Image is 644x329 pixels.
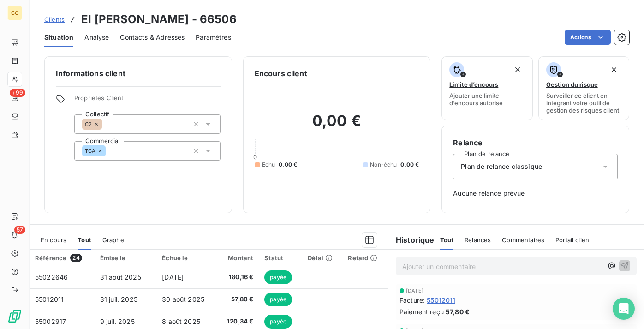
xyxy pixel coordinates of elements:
div: CO [7,6,22,20]
span: Tout [440,236,454,244]
span: [DATE] [162,273,184,281]
span: Non-échu [370,161,397,169]
span: 120,34 € [222,317,253,326]
span: Situation [44,33,73,42]
span: 55012011 [427,295,455,305]
div: Retard [348,254,382,262]
span: Facture : [400,295,425,305]
h2: 0,00 € [255,112,419,139]
button: Actions [565,30,611,45]
h3: EI [PERSON_NAME] - 66506 [81,11,237,28]
span: 31 juil. 2025 [100,295,137,303]
span: 8 août 2025 [162,317,200,325]
h6: Encours client [255,68,307,79]
span: [DATE] [406,288,423,293]
span: En cours [41,236,66,244]
span: TGA [85,148,95,154]
span: 57,80 € [222,295,253,304]
span: 57 [14,226,25,234]
input: Ajouter une valeur [106,147,113,155]
span: Graphe [102,236,124,244]
span: Gestion du risque [546,81,598,88]
div: Échue le [162,254,211,262]
div: Référence [35,254,89,262]
span: 55012011 [35,295,64,303]
span: Analyse [84,33,109,42]
span: Surveiller ce client en intégrant votre outil de gestion des risques client. [546,92,621,114]
h6: Historique [388,234,435,245]
button: Limite d’encoursAjouter une limite d’encours autorisé [441,56,532,120]
span: Tout [78,236,91,244]
div: Statut [264,254,297,262]
span: payée [264,270,292,284]
span: payée [264,315,292,329]
input: Ajouter une valeur [102,120,109,128]
h6: Relance [453,137,618,148]
span: Commentaires [502,236,544,244]
span: 0,00 € [279,161,297,169]
span: +99 [10,89,25,97]
span: 57,80 € [446,307,470,317]
span: Ajouter une limite d’encours autorisé [449,92,525,107]
span: 55022646 [35,273,68,281]
div: Open Intercom Messenger [613,298,635,320]
span: 55002917 [35,317,66,325]
img: Logo LeanPay [7,309,22,323]
span: Portail client [555,236,591,244]
span: Paiement reçu [400,307,444,317]
button: Gestion du risqueSurveiller ce client en intégrant votre outil de gestion des risques client. [538,56,629,120]
div: Montant [222,254,253,262]
span: Limite d’encours [449,81,498,88]
h6: Informations client [56,68,221,79]
a: Clients [44,15,65,24]
div: Émise le [100,254,151,262]
span: 31 août 2025 [100,273,141,281]
span: Clients [44,16,65,23]
span: payée [264,293,292,306]
span: 0 [253,153,257,161]
span: Aucune relance prévue [453,189,618,198]
span: Plan de relance classique [461,162,542,171]
span: Contacts & Adresses [120,33,185,42]
span: 30 août 2025 [162,295,204,303]
span: Paramètres [196,33,231,42]
span: 24 [70,254,82,262]
span: Échu [262,161,275,169]
span: 180,16 € [222,273,253,282]
div: Délai [308,254,337,262]
span: 0,00 € [400,161,419,169]
span: 9 juil. 2025 [100,317,135,325]
span: Relances [465,236,491,244]
span: Propriétés Client [74,94,221,107]
span: C2 [85,121,92,127]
